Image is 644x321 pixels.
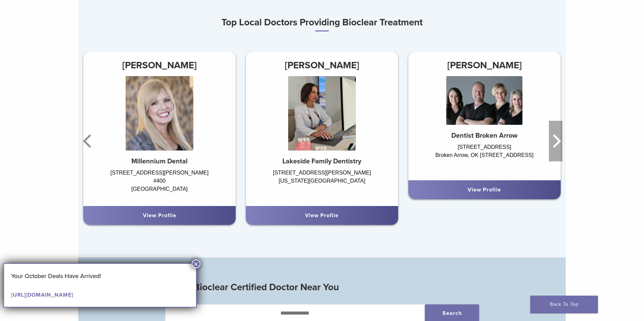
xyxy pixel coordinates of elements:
[11,292,73,298] a: [URL][DOMAIN_NAME]
[126,76,193,151] img: Dr. Jana Harrison
[246,57,398,73] h3: [PERSON_NAME]
[131,157,188,165] strong: Millennium Dental
[468,186,501,193] a: View Profile
[408,143,561,174] div: [STREET_ADDRESS] Broken Arrow, OK [STREET_ADDRESS]
[83,57,236,73] h3: [PERSON_NAME]
[82,121,95,161] button: Previous
[143,212,176,219] a: View Profile
[446,76,522,125] img: Dr. Todd Gentling
[530,296,598,313] a: Back To Top
[451,132,517,140] strong: Dentist Broken Arrow
[83,169,236,199] div: [STREET_ADDRESS][PERSON_NAME] #400 [GEOGRAPHIC_DATA]
[78,14,566,31] h3: Top Local Doctors Providing Bioclear Treatment
[408,57,561,73] h3: [PERSON_NAME]
[11,271,189,281] p: Your October Deals Have Arrived!
[549,121,562,161] button: Next
[282,157,361,165] strong: Lakeside Family Dentistry
[288,76,356,151] img: Dr. Traci Leon
[165,279,479,295] h3: Find a Bioclear Certified Doctor Near You
[305,212,339,219] a: View Profile
[246,169,398,199] div: [STREET_ADDRESS][PERSON_NAME] [US_STATE][GEOGRAPHIC_DATA]
[192,259,200,268] button: Close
